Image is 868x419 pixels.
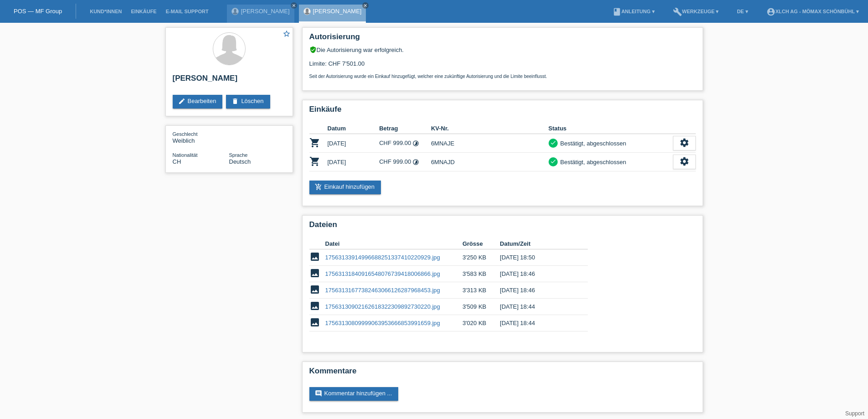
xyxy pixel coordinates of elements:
div: Die Autorisierung war erfolgreich. [309,46,696,53]
i: edit [178,98,185,105]
td: [DATE] 18:44 [500,315,575,331]
a: 17563133914996688251337410220929.jpg [325,254,440,261]
td: [DATE] 18:46 [500,266,575,282]
i: check [550,158,556,165]
i: add_shopping_cart [315,183,322,191]
td: 3'020 KB [462,315,500,331]
i: verified_user [309,46,317,53]
a: Einkäufe [126,9,161,14]
a: bookAnleitung ▾ [608,9,659,14]
a: 17563131677382463066126287968453.jpg [325,287,440,294]
td: 6MNAJD [431,153,549,171]
td: [DATE] [328,153,380,171]
a: buildWerkzeuge ▾ [668,9,724,14]
th: Datum [328,123,380,134]
i: check [550,140,556,146]
i: Fixe Raten - Zinsübernahme durch Kunde (12 Raten) [412,140,419,147]
th: Datum/Zeit [500,238,575,249]
a: editBearbeiten [173,95,223,109]
td: [DATE] 18:50 [500,249,575,266]
th: KV-Nr. [431,123,549,134]
th: Status [549,123,673,134]
td: 6MNAJE [431,134,549,153]
i: close [363,3,368,8]
a: E-Mail Support [161,9,213,14]
i: settings [679,138,689,148]
i: build [673,7,682,16]
h2: Kommentare [309,367,696,380]
a: 17563131840916548076739418006866.jpg [325,270,440,277]
i: comment [315,390,322,397]
a: Kund*innen [85,9,126,14]
p: Seit der Autorisierung wurde ein Einkauf hinzugefügt, welcher eine zukünftige Autorisierung und d... [309,74,696,79]
h2: [PERSON_NAME] [173,74,286,88]
i: image [309,251,320,262]
i: POSP00026705 [309,137,320,148]
a: POS — MF Group [14,8,62,15]
span: Schweiz [173,158,181,165]
i: settings [679,156,689,166]
i: close [292,3,296,8]
th: Datei [325,238,462,249]
i: POSP00026707 [309,156,320,167]
i: image [309,268,320,279]
td: 3'250 KB [462,249,500,266]
i: image [309,300,320,311]
span: Deutsch [229,158,251,165]
th: Grösse [462,238,500,249]
a: Support [845,410,864,417]
h2: Dateien [309,220,696,234]
i: image [309,284,320,295]
h2: Einkäufe [309,105,696,119]
i: image [309,317,320,328]
h2: Autorisierung [309,32,696,46]
span: Geschlecht [173,131,198,137]
div: Limite: CHF 7'501.00 [309,53,696,79]
i: account_circle [766,7,776,16]
a: close [362,2,369,9]
div: Bestätigt, abgeschlossen [558,157,627,167]
span: Sprache [229,152,248,158]
a: close [291,2,297,9]
th: Betrag [379,123,431,134]
td: CHF 999.00 [379,134,431,153]
td: [DATE] 18:46 [500,282,575,299]
td: [DATE] 18:44 [500,299,575,315]
td: 3'509 KB [462,299,500,315]
a: [PERSON_NAME] [313,8,362,15]
a: [PERSON_NAME] [241,8,290,15]
td: 3'583 KB [462,266,500,282]
td: 3'313 KB [462,282,500,299]
td: [DATE] [328,134,380,153]
a: account_circleXLCH AG - Mömax Schönbühl ▾ [762,9,863,14]
i: star_border [282,30,291,38]
i: book [612,7,621,16]
a: deleteLöschen [226,95,270,109]
span: Nationalität [173,152,198,158]
td: CHF 999.00 [379,153,431,171]
i: delete [231,98,239,105]
a: add_shopping_cartEinkauf hinzufügen [309,181,381,194]
a: DE ▾ [732,9,752,14]
a: 17563130809999063953666853991659.jpg [325,320,440,326]
i: Fixe Raten - Zinsübernahme durch Kunde (12 Raten) [412,159,419,166]
div: Weiblich [173,130,229,144]
a: commentKommentar hinzufügen ... [309,387,399,401]
a: star_border [282,30,291,39]
div: Bestätigt, abgeschlossen [558,139,627,148]
a: 17563130902162618322309892730220.jpg [325,303,440,310]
